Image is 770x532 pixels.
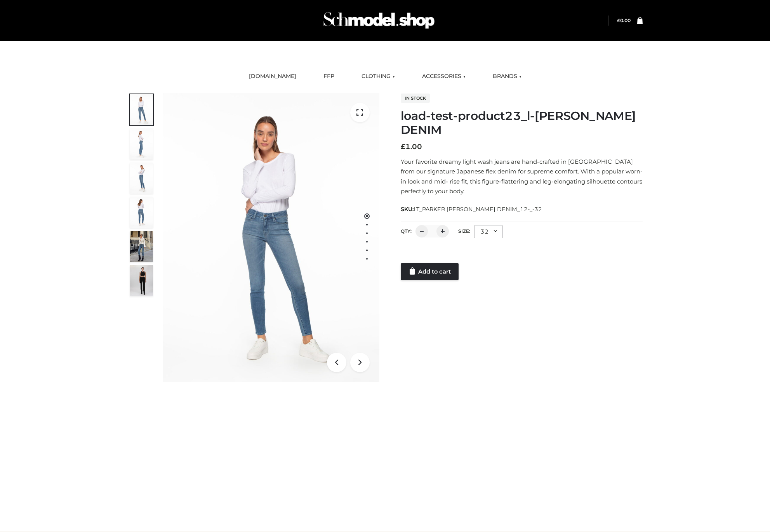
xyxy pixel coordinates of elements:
a: Add to cart [401,263,459,280]
label: Size: [458,228,470,234]
a: BRANDS [487,68,527,85]
img: 2001KLX-Ava-skinny-cove-1-scaled_9b141654-9513-48e5-b76c-3dc7db129200 [163,93,379,382]
p: Your favorite dreamy light wash jeans are hand-crafted in [GEOGRAPHIC_DATA] from our signature Ja... [401,157,643,196]
img: 2001KLX-Ava-skinny-cove-4-scaled_4636a833-082b-4702-abec-fd5bf279c4fc.jpg [130,128,153,159]
a: CLOTHING [356,68,401,85]
bdi: 1.00 [401,142,422,151]
a: FFP [318,68,340,85]
a: £0.00 [617,17,631,23]
div: 32 [474,225,503,238]
span: SKU: [401,204,543,214]
a: [DOMAIN_NAME] [243,68,302,85]
img: 2001KLX-Ava-skinny-cove-1-scaled_9b141654-9513-48e5-b76c-3dc7db129200.jpg [130,94,153,125]
a: ACCESSORIES [416,68,471,85]
img: 2001KLX-Ava-skinny-cove-2-scaled_32c0e67e-5e94-449c-a916-4c02a8c03427.jpg [130,197,153,228]
bdi: 0.00 [617,17,631,23]
img: Schmodel Admin 964 [321,5,437,36]
img: 49df5f96394c49d8b5cbdcda3511328a.HD-1080p-2.5Mbps-49301101_thumbnail.jpg [130,265,153,296]
img: 2001KLX-Ava-skinny-cove-3-scaled_eb6bf915-b6b9-448f-8c6c-8cabb27fd4b2.jpg [130,163,153,194]
h1: load-test-product23_l-[PERSON_NAME] DENIM [401,109,643,137]
img: Bowery-Skinny_Cove-1.jpg [130,231,153,262]
span: In stock [401,94,430,103]
span: £ [401,142,405,151]
label: QTY: [401,228,412,234]
span: £ [617,17,620,23]
span: LT_PARKER [PERSON_NAME] DENIM_12-_-32 [414,206,542,213]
